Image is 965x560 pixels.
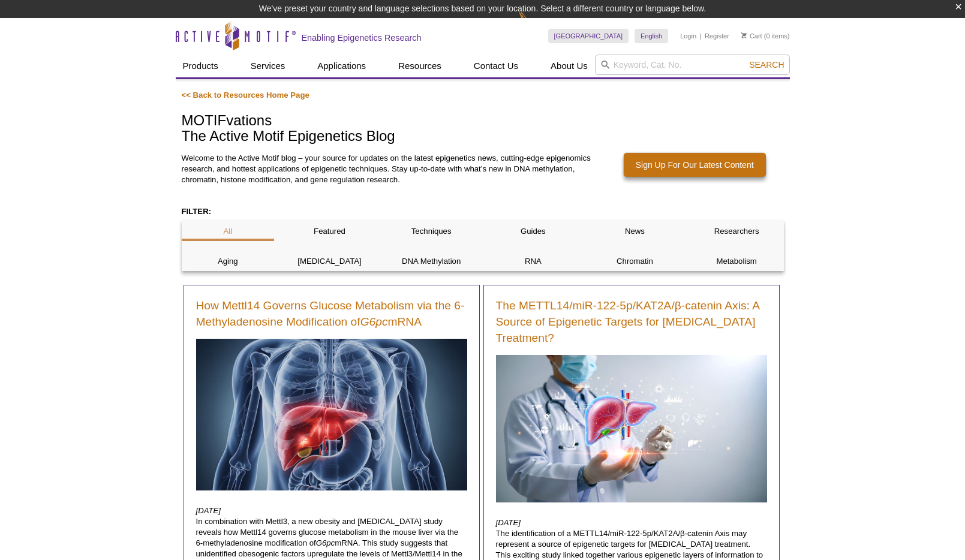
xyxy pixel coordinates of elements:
a: Contact Us [467,55,525,77]
p: Researchers [690,226,783,237]
em: [DATE] [196,506,221,515]
a: [GEOGRAPHIC_DATA] [548,29,629,43]
a: Cart [741,32,762,40]
a: Services [243,55,293,77]
p: Chromatin [588,256,681,267]
img: Doctor with liver [496,355,767,502]
a: English [635,29,668,43]
p: [MEDICAL_DATA] [283,256,376,267]
a: Register [705,32,729,40]
em: G6pc [360,315,388,328]
p: Aging [182,256,275,267]
h1: MOTIFvations The Active Motif Epigenetics Blog [182,113,784,146]
p: RNA [486,256,579,267]
li: | [700,29,702,43]
a: About Us [543,55,595,77]
span: Search [749,60,784,70]
p: All [182,226,275,237]
a: Applications [310,55,373,77]
p: Guides [486,226,579,237]
p: Featured [283,226,376,237]
a: Products [176,55,226,77]
a: How Mettl14 Governs Glucose Metabolism via the 6-Methyladenosine Modification ofG6pcmRNA [196,297,467,330]
input: Keyword, Cat. No. [595,55,790,75]
a: Sign Up For Our Latest Content [624,153,766,177]
p: Welcome to the Active Motif blog – your source for updates on the latest epigenetics news, cuttin... [182,153,597,185]
strong: FILTER: [182,207,212,216]
p: Metabolism [690,256,783,267]
p: News [588,226,681,237]
a: Login [680,32,696,40]
a: Resources [391,55,449,77]
p: Techniques [385,226,478,237]
a: The METTL14/miR-122-5p/KAT2A/β-catenin Axis: A Source of Epigenetic Targets for [MEDICAL_DATA] Tr... [496,297,767,346]
em: G6pc [316,538,335,547]
h2: Enabling Epigenetics Research [302,32,422,43]
img: Your Cart [741,32,747,38]
p: DNA Methylation [385,256,478,267]
img: Human liver [196,339,467,491]
em: [DATE] [496,518,521,527]
img: Change Here [518,9,550,37]
a: << Back to Resources Home Page [182,91,309,100]
button: Search [745,59,787,70]
li: (0 items) [741,29,790,43]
